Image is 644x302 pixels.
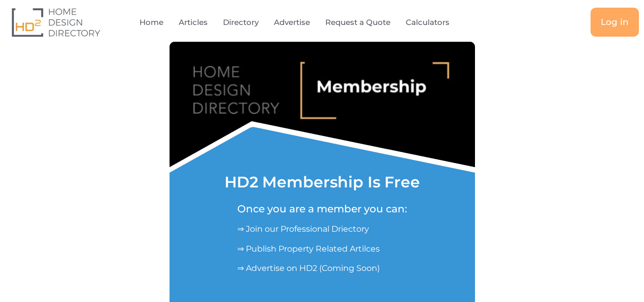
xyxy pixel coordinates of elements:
[274,11,310,34] a: Advertise
[237,262,407,274] p: ⇒ Advertise on HD2 (Coming Soon)
[591,8,639,37] a: Log in
[601,18,629,26] span: Log in
[179,11,208,34] a: Articles
[325,11,390,34] a: Request a Quote
[237,203,407,215] h5: Once you are a member you can:
[132,11,481,34] nav: Menu
[223,11,259,34] a: Directory
[225,175,420,190] h1: HD2 Membership Is Free
[406,11,450,34] a: Calculators
[237,223,407,235] p: ⇒ Join our Professional Driectory
[139,11,163,34] a: Home
[237,243,407,255] p: ⇒ Publish Property Related Artilces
